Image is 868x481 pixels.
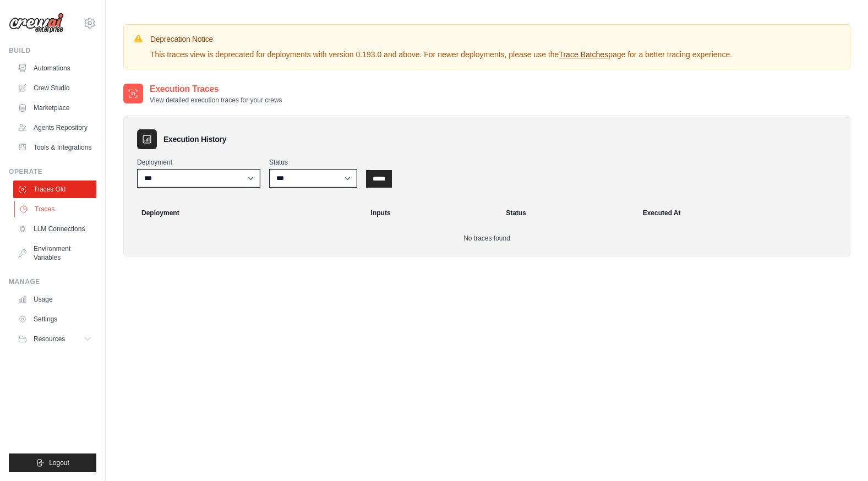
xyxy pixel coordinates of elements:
[364,201,500,225] th: Inputs
[14,200,97,218] a: Traces
[269,158,357,167] label: Status
[13,310,96,328] a: Settings
[9,167,96,176] div: Operate
[163,134,226,145] h3: Execution History
[137,234,837,243] p: No traces found
[150,49,732,60] p: This traces view is deprecated for deployments with version 0.193.0 and above. For newer deployme...
[137,158,260,167] label: Deployment
[9,13,64,34] img: Logo
[9,46,96,55] div: Build
[34,335,65,343] span: Resources
[150,83,282,96] h2: Execution Traces
[128,201,364,225] th: Deployment
[13,119,96,136] a: Agents Repository
[9,453,96,472] button: Logout
[13,139,96,156] a: Tools & Integrations
[49,458,69,467] span: Logout
[13,59,96,77] a: Automations
[499,201,636,225] th: Status
[559,50,608,59] a: Trace Batches
[150,96,282,105] p: View detailed execution traces for your crews
[9,277,96,286] div: Manage
[13,220,96,238] a: LLM Connections
[13,291,96,308] a: Usage
[13,181,96,198] a: Traces Old
[13,330,96,348] button: Resources
[13,99,96,117] a: Marketplace
[636,201,845,225] th: Executed At
[150,34,732,45] h3: Deprecation Notice
[13,79,96,97] a: Crew Studio
[13,240,96,266] a: Environment Variables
